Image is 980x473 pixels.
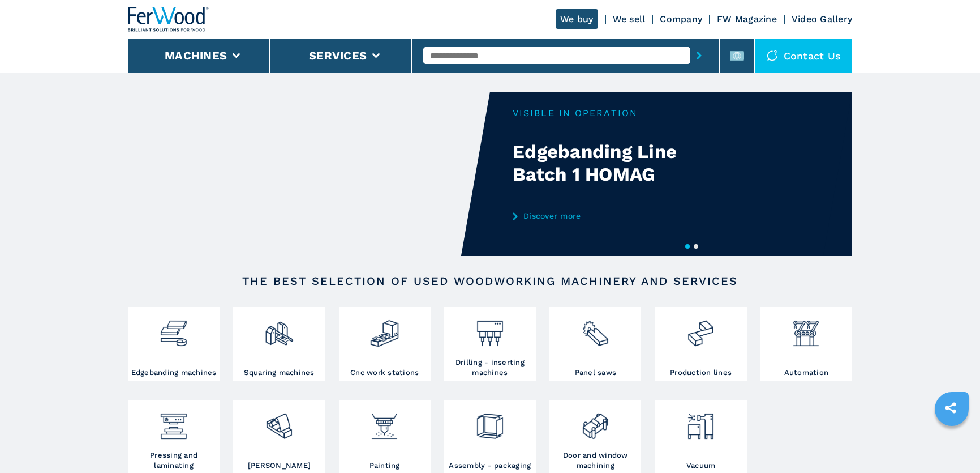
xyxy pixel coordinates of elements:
[670,368,732,378] h3: Production lines
[686,310,716,348] img: linee_di_produzione_2.png
[128,7,209,32] img: Ferwood
[369,310,399,348] img: centro_di_lavoro_cnc_2.png
[936,394,965,422] a: sharethis
[655,307,746,381] a: Production lines
[694,244,698,249] button: 2
[686,403,716,441] img: aspirazione_1.png
[755,39,853,73] div: Contact us
[128,92,490,256] video: Your browser does not support the video tag.
[690,42,708,69] button: submit-button
[264,403,294,441] img: levigatrici_2.png
[264,310,294,348] img: squadratrici_2.png
[339,307,431,381] a: Cnc work stations
[932,422,972,465] iframe: Chat
[164,274,816,288] h2: The best selection of used woodworking machinery and services
[131,450,217,471] h3: Pressing and laminating
[784,368,829,378] h3: Automation
[165,49,227,62] button: Machines
[556,9,598,29] a: We buy
[475,403,505,441] img: montaggio_imballaggio_2.png
[128,307,220,381] a: Edgebanding machines
[581,310,611,348] img: sezionatrici_2.png
[131,368,217,378] h3: Edgebanding machines
[248,461,311,471] h3: [PERSON_NAME]
[350,368,419,378] h3: Cnc work stations
[449,461,531,471] h3: Assembly - packaging
[158,403,188,441] img: pressa-strettoia.png
[513,211,734,220] a: Discover more
[686,461,716,471] h3: Vacuum
[581,403,611,441] img: lavorazione_porte_finestre_2.png
[552,450,638,471] h3: Door and window machining
[369,403,399,441] img: verniciatura_1.png
[158,310,188,348] img: bordatrici_1.png
[660,14,702,24] a: Company
[309,49,367,62] button: Services
[760,307,852,381] a: Automation
[575,368,617,378] h3: Panel saws
[233,307,325,381] a: Squaring machines
[685,244,690,249] button: 1
[717,14,777,24] a: FW Magazine
[792,14,852,24] a: Video Gallery
[444,307,536,381] a: Drilling - inserting machines
[613,14,646,24] a: We sell
[475,310,505,348] img: foratrici_inseritrici_2.png
[447,357,533,378] h3: Drilling - inserting machines
[767,50,778,61] img: Contact us
[244,368,314,378] h3: Squaring machines
[791,310,821,348] img: automazione.png
[549,307,641,381] a: Panel saws
[369,461,400,471] h3: Painting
